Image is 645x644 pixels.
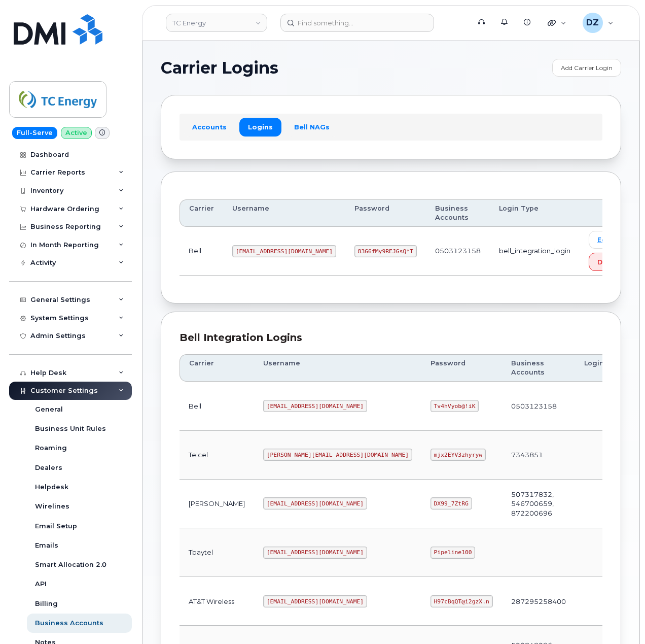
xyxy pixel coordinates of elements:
[180,382,254,430] td: Bell
[601,600,637,636] iframe: Messenger Launcher
[502,431,575,480] td: 7343851
[431,449,486,461] code: mjx2EYV3zhyryw
[426,199,490,227] th: Business Accounts
[431,497,472,510] code: DX99_7ZtRG
[239,118,281,136] a: Logins
[426,227,490,276] td: 0503123158
[180,227,223,276] td: Bell
[431,547,476,559] code: Pipeline100
[502,577,575,626] td: 287295258400
[180,330,602,345] div: Bell Integration Logins
[597,257,621,267] span: Delete
[180,431,254,480] td: Telcel
[345,199,426,227] th: Password
[502,480,575,528] td: 507317832, 546700659, 872200696
[263,547,367,559] code: [EMAIL_ADDRESS][DOMAIN_NAME]
[180,199,223,227] th: Carrier
[285,118,338,136] a: Bell NAGs
[490,199,580,227] th: Login Type
[184,118,235,136] a: Accounts
[431,400,479,412] code: Tv4hVyob@!iK
[180,354,254,382] th: Carrier
[421,354,502,382] th: Password
[354,245,417,257] code: 83G6fMy9REJGsQ*T
[263,497,367,510] code: [EMAIL_ADDRESS][DOMAIN_NAME]
[502,382,575,430] td: 0503123158
[490,227,580,276] td: bell_integration_login
[263,595,367,607] code: [EMAIL_ADDRESS][DOMAIN_NAME]
[180,577,254,626] td: AT&T Wireless
[232,245,336,257] code: [EMAIL_ADDRESS][DOMAIN_NAME]
[575,354,642,382] th: Login Type
[161,60,278,76] span: Carrier Logins
[589,231,619,249] a: Edit
[180,528,254,577] td: Tbaytel
[263,449,412,461] code: [PERSON_NAME][EMAIL_ADDRESS][DOMAIN_NAME]
[254,354,421,382] th: Username
[263,400,367,412] code: [EMAIL_ADDRESS][DOMAIN_NAME]
[589,253,629,271] button: Delete
[431,595,493,607] code: H97cBqQT@i2gzX.n
[180,480,254,528] td: [PERSON_NAME]
[223,199,345,227] th: Username
[502,354,575,382] th: Business Accounts
[552,59,621,77] a: Add Carrier Login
